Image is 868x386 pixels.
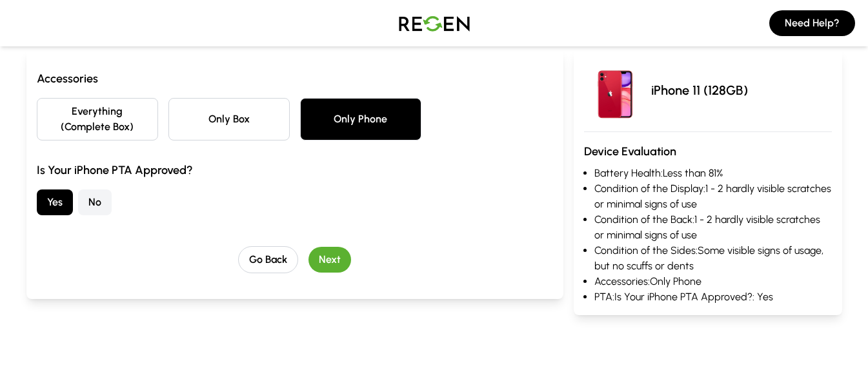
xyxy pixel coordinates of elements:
[594,212,832,243] li: Condition of the Back: 1 - 2 hardly visible scratches or minimal signs of use
[308,247,351,273] button: Next
[594,181,832,212] li: Condition of the Display: 1 - 2 hardly visible scratches or minimal signs of use
[168,98,290,140] button: Only Box
[37,98,158,140] button: Everything (Complete Box)
[651,81,748,99] p: iPhone 11 (128GB)
[594,274,832,289] li: Accessories: Only Phone
[300,98,421,140] button: Only Phone
[37,70,553,88] h3: Accessories
[769,10,855,36] button: Need Help?
[37,189,73,215] button: Yes
[594,243,832,274] li: Condition of the Sides: Some visible signs of usage, but no scuffs or dents
[238,246,298,273] button: Go Back
[594,166,832,181] li: Battery Health: Less than 81%
[584,59,646,121] img: iPhone 11
[584,142,832,160] h3: Device Evaluation
[78,189,112,215] button: No
[594,289,832,305] li: PTA: Is Your iPhone PTA Approved?: Yes
[389,5,479,41] img: Logo
[37,161,553,179] h3: Is Your iPhone PTA Approved?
